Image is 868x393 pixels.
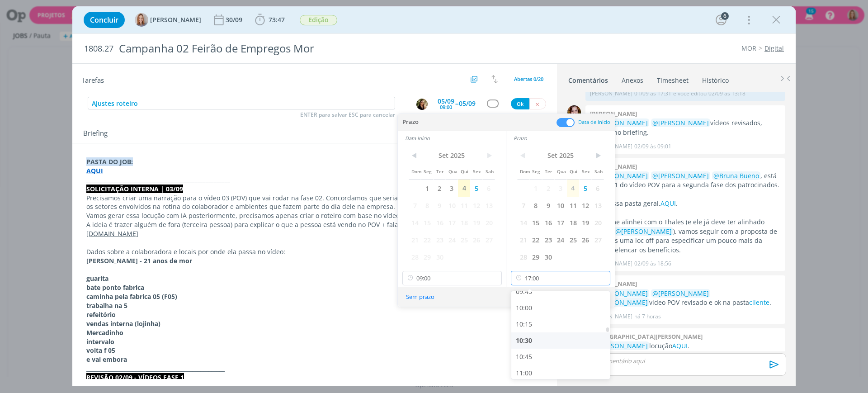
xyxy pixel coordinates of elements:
img: arrow-down-up.svg [491,75,498,83]
span: 27 [483,231,495,248]
p: vídeos revisados, ajustes no briefing. [590,118,781,137]
div: Data Início [405,135,506,142]
button: Edição [299,14,338,26]
strong: e vai embora [86,355,127,364]
strong: [PERSON_NAME] - 21 anos de mor [86,256,192,265]
span: 1808.27 [84,44,113,54]
span: 18 [458,214,470,231]
span: 15 [529,214,542,231]
span: 8 [421,197,433,214]
div: dialog [72,6,796,386]
span: 18 [567,214,579,231]
p: [PERSON_NAME] [590,313,632,321]
span: @[PERSON_NAME] [591,118,648,127]
b: [DEMOGRAPHIC_DATA][PERSON_NAME] [590,332,703,341]
b: [PERSON_NAME] [590,109,637,118]
div: 09:45 [511,284,613,300]
span: 14 [517,214,529,231]
img: C [416,99,428,110]
p: vídeo POV revisado e ok na pasta . [590,289,781,308]
span: 12 [579,197,591,214]
span: 25 [458,231,470,248]
div: Campanha 02 Feirão de Empregos Mor [115,38,489,60]
strong: refeitório [86,310,116,319]
span: Abertas 0/20 [514,76,543,82]
a: MOR [741,44,756,52]
span: 21 [517,231,529,248]
span: Concluir [90,16,118,24]
span: 02/09 às 18:56 [634,260,671,268]
a: Timesheet [656,72,689,85]
p: Dados sobre a colaboradora e locais por onde ela passa no vídeo: [86,247,543,256]
button: Ok [511,98,529,109]
div: 10:15 [511,316,613,332]
button: 6 [714,13,728,27]
span: 6 [483,180,495,197]
span: 26 [470,231,482,248]
strong: vendas interna (lojinha) [86,319,160,328]
strong: volta f 05 [86,346,115,355]
div: Anexos [622,76,643,85]
span: Seg [529,162,542,180]
span: > [592,149,604,162]
p: Conforme alinhei com o Thales (e ele já deve ter alinhado contigo, ), vamos seguir com a proposta... [590,218,781,255]
input: Horário [511,271,610,285]
button: Concluir [84,12,125,28]
a: Histórico [702,72,729,85]
span: ENTER para salvar ESC para cancelar [300,111,395,118]
a: Digital [764,44,784,52]
div: 05/09 [459,100,476,107]
span: 9 [542,197,554,214]
span: Dom [409,162,421,180]
span: 02/09 às 09:01 [634,142,671,151]
span: Prazo [402,118,419,127]
span: 02/09 às 13:18 [708,90,745,98]
span: 14 [409,214,421,231]
span: 16 [434,214,446,231]
input: Horário [402,271,502,285]
span: @[PERSON_NAME] [591,171,648,180]
button: 73:47 [253,13,287,27]
span: 23 [434,231,446,248]
span: 4 [458,180,470,197]
div: 10:30 [511,332,613,349]
span: 5 [579,180,591,197]
strong: guarita [86,274,108,283]
span: 7 [517,197,529,214]
p: locução . [590,341,781,350]
span: Qui [458,162,470,180]
a: Comentários [568,72,609,85]
a: AQUI [86,166,103,175]
span: 29 [421,248,433,265]
span: Set 2025 [421,149,482,162]
span: Data de início [578,118,610,125]
div: 10:00 [511,300,613,316]
span: @[PERSON_NAME] [591,289,648,298]
span: 30 [434,248,446,265]
img: B [567,105,581,119]
span: @[PERSON_NAME] [615,227,672,236]
span: 3 [554,180,566,197]
span: 1 [529,180,542,197]
span: [PERSON_NAME] [150,17,201,23]
span: < [517,149,529,162]
span: 13 [483,197,495,214]
span: 25 [567,231,579,248]
p: A ideia é trazer alguém de fora (terceira pessoa) para explicar o que a pessoa está vendo no POV ... [86,220,543,238]
span: 17 [446,214,458,231]
span: 10 [446,197,458,214]
p: , está a V1 do vídeo POV para a segunda fase dos patrocinados. [590,171,781,190]
span: 01/09 às 17:31 [634,90,671,98]
div: 11:00 [511,365,613,381]
strong: caminha pela fabrica 05 (F05) [86,292,177,301]
p: ___________________________________________________ [86,364,543,373]
p: Vamos gerar essa locução com IA posteriormente, precisamos apenas criar o roteiro com base no víd... [86,211,543,220]
span: 22 [421,231,433,248]
span: há 7 horas [634,313,661,321]
span: -- [455,99,458,108]
span: 9 [434,197,446,214]
img: A [135,13,148,27]
div: 09:00 [440,104,452,109]
a: AQUI [660,199,676,208]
